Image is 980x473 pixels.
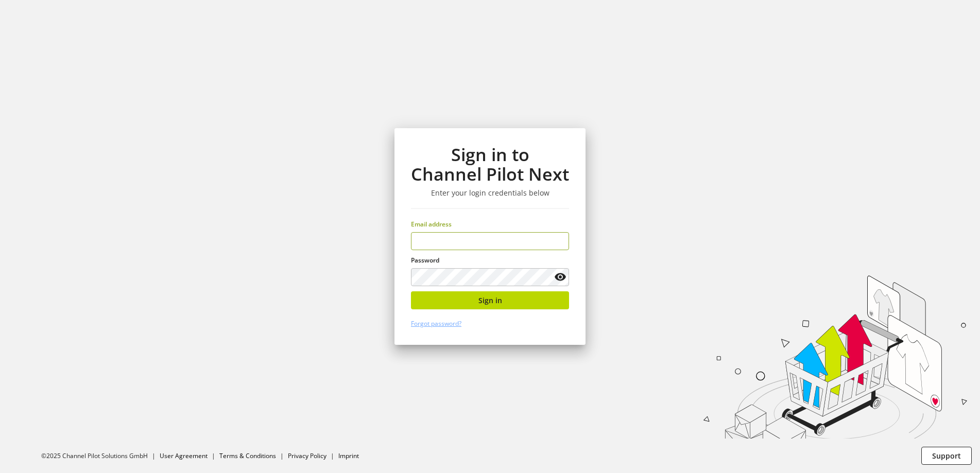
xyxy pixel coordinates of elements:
a: Privacy Policy [288,451,326,460]
span: Sign in [478,295,502,306]
span: Email address [411,220,452,229]
li: ©2025 Channel Pilot Solutions GmbH [41,451,160,461]
span: Support [932,450,961,461]
span: Password [411,256,439,265]
button: Sign in [411,291,569,309]
h1: Sign in to Channel Pilot Next [411,145,569,184]
button: Support [921,447,972,465]
a: Terms & Conditions [219,451,276,460]
h3: Enter your login credentials below [411,188,569,198]
a: User Agreement [160,451,208,460]
a: Forgot password? [411,319,461,328]
a: Imprint [338,451,359,460]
